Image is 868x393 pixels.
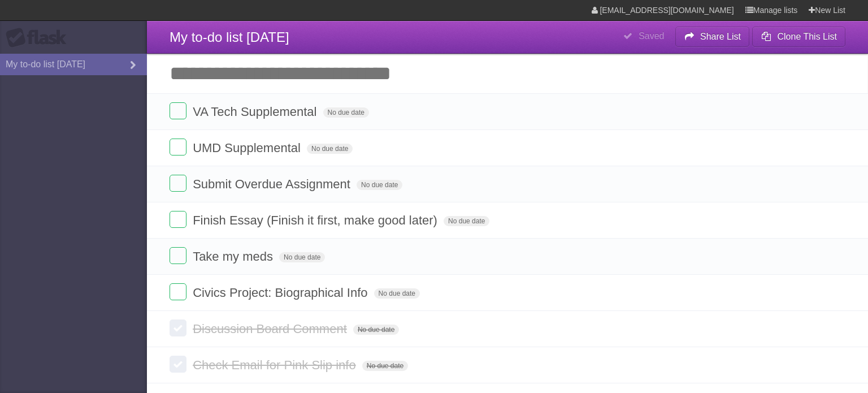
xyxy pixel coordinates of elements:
label: Done [170,175,186,192]
span: No due date [279,252,325,262]
button: Clone This List [752,27,845,47]
label: Done [170,319,186,336]
span: Submit Overdue Assignment [193,177,353,191]
span: No due date [353,325,399,335]
span: No due date [374,288,420,299]
span: No due date [307,144,353,154]
label: Done [170,283,186,300]
span: Civics Project: Biographical Info [193,286,370,300]
b: Share List [700,32,741,41]
span: Take my meds [193,249,276,264]
span: UMD Supplemental [193,141,303,155]
span: No due date [357,180,402,190]
span: Check Email for Pink Slip info [193,358,359,372]
span: Finish Essay (Finish it first, make good later) [193,213,440,227]
span: No due date [444,216,489,226]
label: Done [170,247,186,264]
span: Discussion Board Comment [193,322,350,336]
span: VA Tech Supplemental [193,105,319,119]
label: Done [170,356,186,373]
span: My to-do list [DATE] [170,29,289,45]
label: Done [170,102,186,119]
label: Done [170,139,186,156]
span: No due date [362,361,408,371]
b: Clone This List [777,32,837,41]
span: No due date [323,107,369,118]
button: Share List [675,27,750,47]
b: Saved [639,31,664,41]
label: Done [170,211,186,228]
div: Flask [6,28,73,48]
